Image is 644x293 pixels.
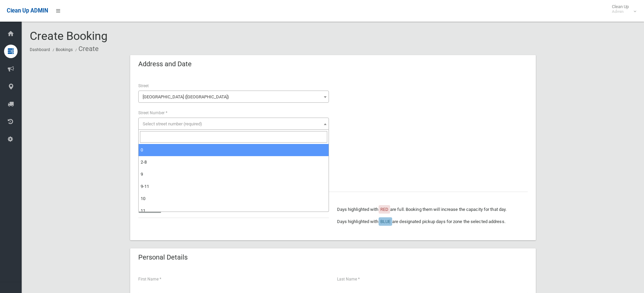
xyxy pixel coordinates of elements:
[380,207,388,212] span: RED
[141,147,143,152] span: 0
[140,92,327,102] span: Brighton Avenue (CROYDON PARK 2133)
[56,47,73,52] a: Bookings
[141,184,149,189] span: 9-11
[74,43,99,55] li: Create
[141,208,145,213] span: 11
[7,7,48,14] span: Clean Up ADMIN
[30,47,50,52] a: Dashboard
[380,219,390,224] span: BLUE
[337,218,528,226] p: Days highlighted with are designated pickup days for zone the selected address.
[609,4,636,14] span: Clean Up
[138,91,329,103] span: Brighton Avenue (CROYDON PARK 2133)
[143,121,202,126] span: Select street number (required)
[30,29,108,43] span: Create Booking
[141,172,143,177] span: 9
[337,205,528,214] p: Days highlighted with are full. Booking them will increase the capacity for that day.
[612,9,629,14] small: Admin
[141,196,145,201] span: 10
[141,160,147,165] span: 2-8
[130,251,196,264] header: Personal Details
[130,57,200,71] header: Address and Date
